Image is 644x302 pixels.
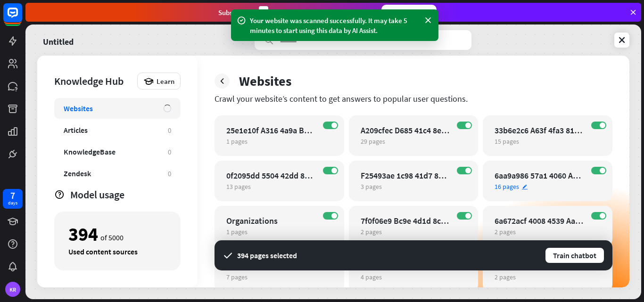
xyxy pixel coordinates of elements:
span: 29 pages [361,137,385,146]
span: Learn [157,77,174,86]
div: 0 [168,169,171,178]
a: 7 days [3,189,23,209]
button: Open LiveChat chat widget [8,4,36,32]
div: 6a672acf 4008 4539 Aaa0 74780b196503 [495,215,584,226]
i: edit [521,184,528,190]
div: F25493ae 1c98 41d7 8a33 0be75f5fe603 [361,170,450,181]
span: 3 pages [361,182,382,191]
span: 16 pages [495,182,519,191]
div: 33b6e2c6 A63f 4fa3 8196 Fc53e7e57795 [495,125,584,136]
div: Websites [64,104,93,113]
div: 3 [259,6,268,19]
span: 13 pages [226,182,251,191]
div: 7 [10,191,15,200]
div: Model usage [70,188,181,201]
div: 0f2095dd 5504 42dd 8449 906fae388ce7 [226,170,316,181]
div: Websites [239,73,291,90]
span: 1 pages [226,137,248,146]
div: 0 [168,147,171,156]
span: 2 pages [361,228,382,236]
div: 6aa9a986 57a1 4060 A3fc 821aa9faffa1 [495,170,584,181]
div: 25e1e10f A316 4a9a B89d 8050401c5a2b [226,125,316,136]
span: 2 pages [495,228,516,236]
div: Crawl your website’s content to get answers to popular user questions. [215,93,612,104]
span: 7 pages [226,273,248,281]
div: 394 pages selected [237,251,297,260]
span: 15 pages [495,137,519,146]
div: 394 [68,226,98,242]
div: Your website was scanned successfully. It may take 5 minutes to start using this data by AI Assist. [250,16,420,35]
a: Untitled [43,30,74,50]
div: days [8,200,17,206]
span: 4 pages [361,273,382,281]
div: Knowledge Hub [54,74,132,88]
div: KR [5,282,20,297]
div: Subscribe now [381,5,437,20]
div: 7f0f06e9 Bc9e 4d1d 8c68 76b224ed755c [361,215,450,226]
div: Subscribe in days to get your first month for $1 [218,6,374,19]
div: Zendesk [64,169,91,178]
div: Articles [64,125,88,135]
div: Used content sources [68,247,166,256]
div: 0 [168,126,171,135]
span: 1 pages [226,228,248,236]
span: 2 pages [495,273,516,281]
button: Train chatbot [545,247,605,264]
div: KnowledgeBase [64,147,116,156]
div: A209cfec D685 41c4 8e6f 4a4c0917c8ea [361,125,450,136]
div: of 5000 [68,226,166,242]
div: Organizations [226,215,316,226]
